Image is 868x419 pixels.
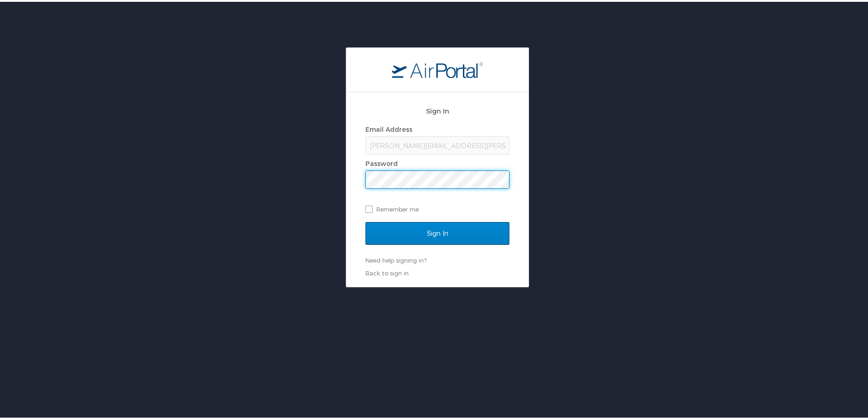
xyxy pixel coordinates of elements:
input: Sign In [365,220,509,243]
a: Need help signing in? [365,255,426,262]
label: Remember me [365,201,509,214]
img: logo [392,60,483,76]
a: Back to sign in [365,268,409,275]
label: Password [365,158,398,166]
h2: Sign In [365,104,509,114]
label: Email Address [365,124,412,131]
